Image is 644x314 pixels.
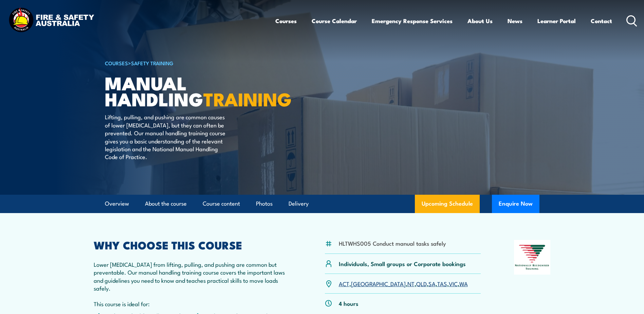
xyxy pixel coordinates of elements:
[537,12,576,30] a: Learner Portal
[492,195,539,213] button: Enquire Now
[459,279,468,287] a: WA
[514,240,551,275] img: Nationally Recognised Training logo.
[339,239,446,247] li: HLTWHS005 Conduct manual tasks safely
[467,12,493,30] a: About Us
[203,195,240,213] a: Course content
[131,59,173,67] a: Safety Training
[449,279,458,287] a: VIC
[591,12,612,30] a: Contact
[94,260,292,292] p: Lower [MEDICAL_DATA] from lifting, pulling, and pushing are common but preventable. Our manual ha...
[351,279,406,287] a: [GEOGRAPHIC_DATA]
[339,279,349,287] a: ACT
[339,280,468,287] p: , , , , , , ,
[256,195,273,213] a: Photos
[105,59,273,67] h6: >
[94,300,292,308] p: This course is ideal for:
[203,84,292,112] strong: TRAINING
[145,195,187,213] a: About the course
[105,59,128,67] a: COURSES
[289,195,309,213] a: Delivery
[416,279,427,287] a: QLD
[415,195,480,213] a: Upcoming Schedule
[372,12,453,30] a: Emergency Response Services
[105,113,229,160] p: Lifting, pulling, and pushing are common causes of lower [MEDICAL_DATA], but they can often be pr...
[275,12,297,30] a: Courses
[508,12,522,30] a: News
[105,195,129,213] a: Overview
[312,12,357,30] a: Course Calendar
[339,299,358,307] p: 4 hours
[437,279,447,287] a: TAS
[407,279,415,287] a: NT
[339,260,466,267] p: Individuals, Small groups or Corporate bookings
[428,279,436,287] a: SA
[94,240,292,249] h2: WHY CHOOSE THIS COURSE
[105,75,273,106] h1: Manual Handling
